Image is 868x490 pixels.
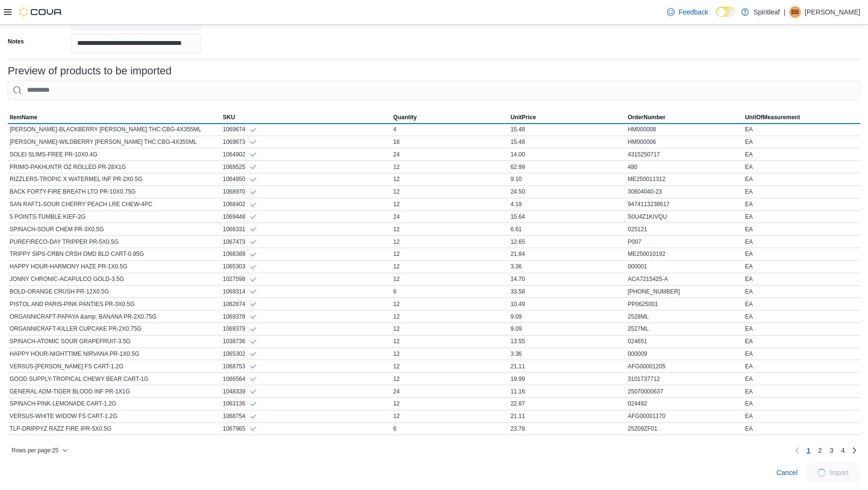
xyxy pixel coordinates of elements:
div: 33.58 [509,286,626,297]
div: 1048339 [223,387,257,395]
div: 024651 [626,336,743,347]
div: EA [743,136,860,148]
div: 19.99 [509,373,626,385]
div: 62.99 [509,161,626,173]
div: 1038736 [223,337,257,346]
div: EA [743,173,860,185]
div: HM000006 [626,136,743,148]
button: UnitPrice [509,112,626,123]
div: ACA7215425-A [626,273,743,285]
svg: Info [249,251,257,258]
div: 480 [626,161,743,173]
div: EA [743,323,860,335]
nav: Pagination for table: MemoryTable from EuiInMemoryTable [791,443,860,458]
div: 1068753 [223,362,257,370]
div: EA [743,124,860,135]
div: EA [743,186,860,197]
div: VERSUS-[PERSON_NAME] FS CART-1.2G [8,361,221,372]
div: PISTOL AND PARIS-PINK PANTIES PR-3X0.5G [8,298,221,310]
div: 1068754 [223,412,257,420]
div: 6 [392,423,509,434]
div: 6.61 [509,224,626,235]
div: 14.00 [509,149,626,160]
div: 12 [392,298,509,310]
p: | [784,6,786,18]
div: ME250011312 [626,173,743,185]
div: SPINACH-PINK LEMONADE CART-1.2G [8,398,221,409]
div: EA [743,361,860,372]
span: Rows per page : 25 [12,447,58,454]
svg: Info [249,313,257,321]
svg: Info [249,363,257,370]
div: 12 [392,261,509,272]
div: 000001 [626,261,743,272]
span: 1 [807,446,811,455]
div: 24.50 [509,186,626,197]
div: 21.11 [509,361,626,372]
span: Quantity [393,113,417,121]
div: 12 [392,236,509,248]
svg: Info [249,276,257,283]
span: Feedback [678,7,708,17]
h3: Preview of products to be imported [8,65,172,77]
div: 25209ZF01 [626,423,743,434]
div: 24 [392,149,509,160]
svg: Info [249,263,257,271]
svg: Info [249,400,257,408]
div: 1066331 [223,225,257,233]
div: 12 [392,224,509,235]
div: 3101737712 [626,373,743,385]
div: EA [743,410,860,422]
span: BB [791,6,799,18]
div: S0U4Z1KIVQU [626,211,743,223]
div: BOLD-ORANGE CRUSH PR-12X0.5G [8,286,221,297]
div: Bobby B [789,6,801,18]
span: ItemName [10,113,37,121]
a: Next page [849,445,860,456]
div: 12 [392,361,509,372]
ul: Pagination for table: MemoryTable from EuiInMemoryTable [803,443,849,458]
div: 11.16 [509,386,626,397]
div: EA [743,149,860,160]
div: 23.78 [509,423,626,434]
div: EA [743,398,860,409]
div: EA [743,298,860,310]
svg: Info [249,163,257,171]
div: 5 POINTS-TUMBLE KIEF-2G [8,211,221,223]
span: OrderNumber [628,113,665,121]
span: SKU [223,113,235,121]
div: HAPPY HOUR-HARMONY HAZE PR-1X0.5G [8,261,221,272]
div: [PERSON_NAME]-WILDBERRY [PERSON_NAME] THC:CBG-4X355ML [8,136,221,148]
div: 2527ML [626,323,743,335]
div: SOLEI SLIMS-FREE PR-10X0.4G [8,149,221,160]
div: EA [743,198,860,210]
svg: Info [249,350,257,358]
div: 12 [392,273,509,285]
div: 1067965 [223,425,257,433]
div: EA [743,211,860,223]
p: Spiritleaf [754,6,780,18]
div: 9.09 [509,311,626,322]
button: Page 1 of 4 [803,443,814,458]
div: 12 [392,198,509,210]
div: 22.87 [509,398,626,409]
div: VERSUS-WHITE WIDOW FS CART-1.2G [8,410,221,422]
div: 2528ML [626,311,743,322]
svg: Info [249,213,257,221]
button: SKU [221,112,392,123]
a: Feedback [663,2,712,22]
div: EA [743,248,860,260]
div: 12 [392,173,509,185]
span: Cancel [776,468,798,477]
svg: Info [249,300,257,308]
div: SPINACH-SOUR CHEM PR-3X0.5G [8,224,221,235]
div: 4 [392,124,509,135]
div: 000009 [626,348,743,360]
div: 1066564 [223,375,257,383]
svg: Info [249,151,257,158]
div: ME250010192 [626,248,743,260]
input: This is a search bar. As you type, the results lower in the page will automatically filter. [8,81,860,100]
svg: Info [249,126,257,134]
svg: Info [249,176,257,183]
div: AFG00001205 [626,361,743,372]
